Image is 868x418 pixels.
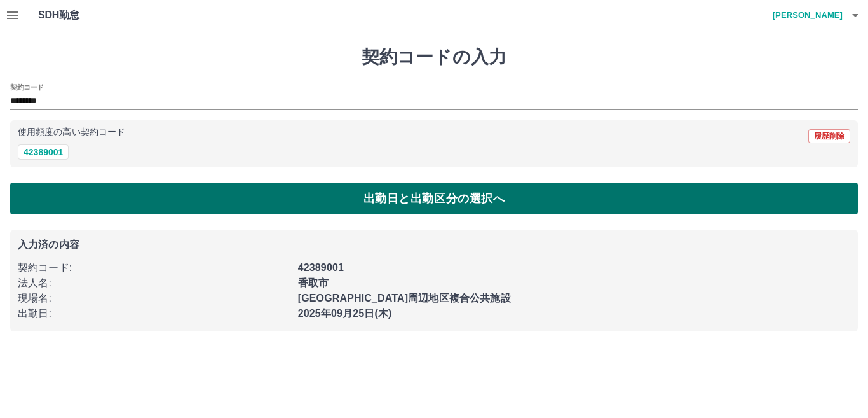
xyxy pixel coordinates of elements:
p: 法人名 : [18,275,290,291]
h1: 契約コードの入力 [10,46,858,68]
b: [GEOGRAPHIC_DATA]周辺地区複合公共施設 [298,293,511,303]
button: 履歴削除 [808,129,850,143]
p: 現場名 : [18,291,290,306]
h2: 契約コード [10,82,44,92]
button: 42389001 [18,144,69,160]
p: 使用頻度の高い契約コード [18,128,125,137]
p: 出勤日 : [18,306,290,321]
button: 出勤日と出勤区分の選択へ [10,183,858,214]
b: 42389001 [298,262,344,273]
b: 2025年09月25日(木) [298,308,392,319]
p: 契約コード : [18,260,290,275]
b: 香取市 [298,277,329,288]
p: 入力済の内容 [18,240,850,250]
